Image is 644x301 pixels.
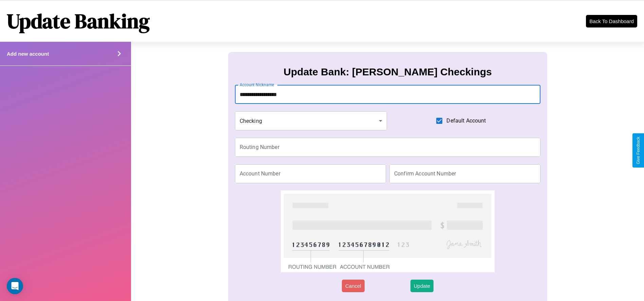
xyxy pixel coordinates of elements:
span: Default Account [446,117,486,125]
h1: Update Banking [7,7,150,35]
h4: Add new account [7,51,49,57]
div: Checking [235,111,387,130]
button: Cancel [342,280,365,292]
div: Open Intercom Messenger [7,278,23,294]
button: Back To Dashboard [586,15,637,27]
div: Give Feedback [636,137,641,164]
img: check [281,190,495,272]
button: Update [410,280,434,292]
label: Account Nickname [240,82,274,88]
h3: Update Bank: [PERSON_NAME] Checkings [283,66,492,78]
